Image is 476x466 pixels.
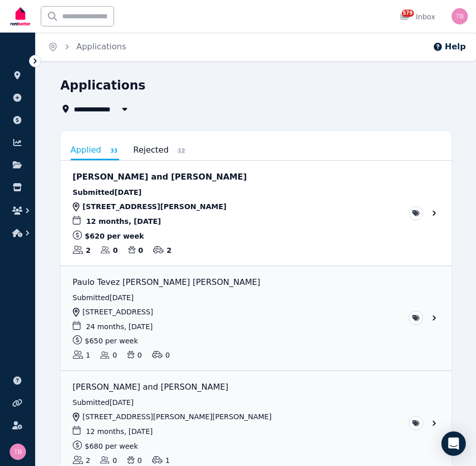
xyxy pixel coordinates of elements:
[61,77,146,94] h1: Applications
[400,12,435,22] div: Inbox
[71,141,119,160] a: Applied
[8,4,33,29] img: RentBetter
[402,10,414,17] span: 579
[36,33,138,61] nav: Breadcrumb
[109,147,119,155] span: 33
[433,41,466,53] button: Help
[441,431,466,456] div: Open Intercom Messenger
[76,42,126,51] a: Applications
[61,161,452,266] a: View application: India Clark-Herbert and Khushal Banymandhub
[133,141,187,159] a: Rejected
[10,444,26,460] img: Tracy Barrett
[452,8,468,24] img: Tracy Barrett
[176,147,186,155] span: 12
[61,266,452,371] a: View application: Paulo Tevez Teixeira Mendes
